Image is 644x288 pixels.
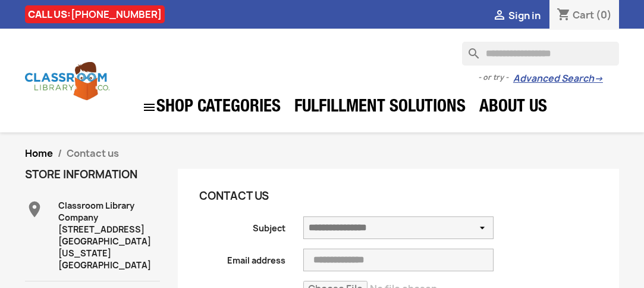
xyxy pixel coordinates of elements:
[136,94,287,120] a: SHOP CATEGORIES
[513,73,603,85] a: Advanced Search→
[142,100,156,114] i: 
[594,73,603,85] span: →
[473,96,553,120] a: About Us
[71,8,162,21] a: [PHONE_NUMBER]
[492,9,507,23] i: 
[492,9,541,22] a:  Sign in
[25,147,53,160] a: Home
[288,96,472,120] a: Fulfillment Solutions
[25,200,44,219] i: 
[25,5,165,23] div: CALL US:
[190,216,294,234] label: Subject
[25,169,160,181] h4: Store information
[67,147,119,160] span: Contact us
[573,8,594,21] span: Cart
[25,62,109,100] img: Classroom Library Company
[508,9,541,22] span: Sign in
[462,42,619,66] input: Search
[596,8,612,21] span: (0)
[190,249,294,267] label: Email address
[58,200,160,271] div: Classroom Library Company [STREET_ADDRESS] [GEOGRAPHIC_DATA][US_STATE] [GEOGRAPHIC_DATA]
[557,8,571,23] i: shopping_cart
[462,42,476,56] i: search
[199,190,494,202] h3: Contact us
[478,72,513,83] span: - or try -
